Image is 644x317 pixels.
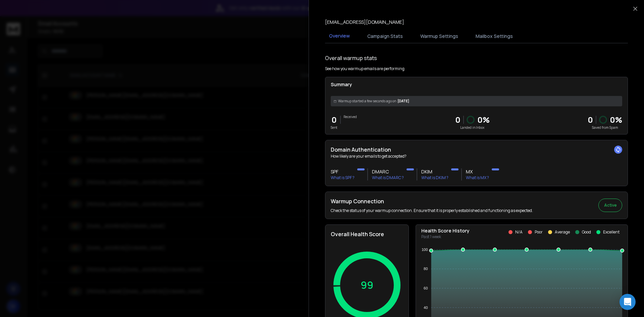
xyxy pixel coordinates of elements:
[331,154,622,159] p: How likely are your emails to get accepted?
[455,125,490,130] p: Landed in Inbox
[338,99,396,104] span: Warmup started a few seconds ago on
[325,29,354,44] button: Overview
[325,19,404,25] p: [EMAIL_ADDRESS][DOMAIN_NAME]
[424,286,428,290] tspan: 60
[603,229,620,235] p: Excellent
[372,168,404,175] h3: DMARC
[466,168,489,175] h3: MX
[610,114,622,125] p: 0 %
[416,29,462,44] button: Warmup Settings
[535,229,543,235] p: Poor
[331,197,533,205] h2: Warmup Connection
[477,114,490,125] p: 0 %
[331,146,622,154] h2: Domain Authentication
[555,229,570,235] p: Average
[363,29,407,44] button: Campaign Stats
[588,125,622,130] p: Saved from Spam
[455,114,461,125] p: 0
[325,66,405,71] p: See how you warmup emails are performing
[331,208,533,213] p: Check the status of your warmup connection. Ensure that it is properly established and functionin...
[331,81,622,88] p: Summary
[424,306,428,310] tspan: 40
[422,248,428,252] tspan: 100
[421,227,470,234] p: Health Score History
[331,168,355,175] h3: SPF
[331,125,337,130] p: Sent
[325,54,377,62] h1: Overall warmup stats
[424,267,428,271] tspan: 80
[421,234,470,240] p: Past 1 week
[588,114,593,125] strong: 0
[331,96,622,106] div: [DATE]
[421,175,448,180] p: What is DKIM ?
[343,114,357,119] p: Received
[331,114,337,125] p: 0
[372,175,404,180] p: What is DMARC ?
[598,199,622,212] button: Active
[361,279,373,291] p: 99
[472,29,517,44] button: Mailbox Settings
[331,175,355,180] p: What is SPF ?
[421,168,448,175] h3: DKIM
[620,294,636,310] div: Open Intercom Messenger
[515,229,523,235] p: N/A
[466,175,489,180] p: What is MX ?
[331,230,403,238] h2: Overall Health Score
[582,229,591,235] p: Good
